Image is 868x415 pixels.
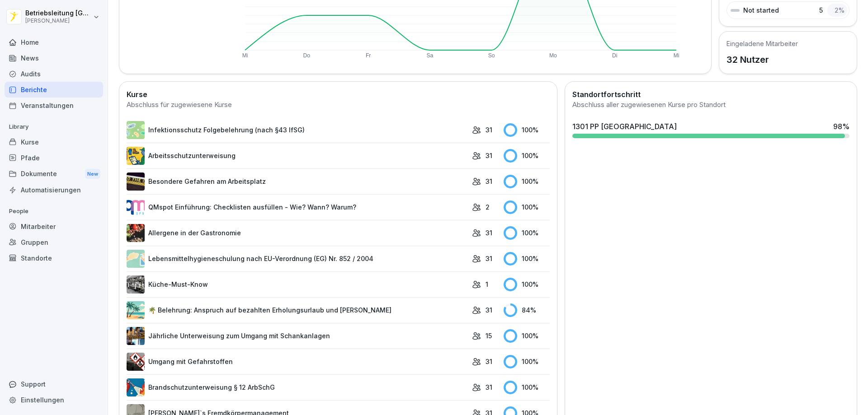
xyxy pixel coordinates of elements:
img: rsy9vu330m0sw5op77geq2rv.png [127,198,145,216]
div: Abschluss für zugewiesene Kurse [127,100,550,110]
a: Standorte [5,250,103,266]
text: Do [303,52,311,59]
img: zq4t51x0wy87l3xh8s87q7rq.png [127,173,145,191]
p: Betriebsleitung [GEOGRAPHIC_DATA] [25,9,91,17]
a: Audits [5,66,103,82]
div: 100 % [504,175,550,188]
p: 1 [486,280,488,289]
div: Abschluss aller zugewiesenen Kurse pro Standort [572,100,849,110]
a: 🌴 Belehrung: Anspruch auf bezahlten Erholungsurlaub und [PERSON_NAME] [127,301,467,319]
img: etou62n52bjq4b8bjpe35whp.png [127,327,145,345]
text: Sa [427,52,434,59]
div: 98 % [833,121,849,132]
h2: Kurse [127,89,550,100]
text: Mo [549,52,557,59]
a: Infektionsschutz Folgebelehrung (nach §43 IfSG) [127,121,467,139]
a: Küche-Must-Know [127,275,467,294]
img: s9mc00x6ussfrb3lxoajtb4r.png [127,301,145,319]
img: b0iy7e1gfawqjs4nezxuanzk.png [127,378,145,396]
div: 100 % [504,329,550,343]
div: 100 % [504,355,550,368]
div: 1301 PP [GEOGRAPHIC_DATA] [572,121,677,132]
div: 100 % [504,381,550,394]
p: 31 [486,305,492,315]
a: Kurse [5,134,103,150]
a: Besondere Gefahren am Arbeitsplatz [127,173,467,191]
div: 100 % [504,252,550,266]
div: 100 % [504,149,550,163]
img: tgff07aey9ahi6f4hltuk21p.png [127,121,145,139]
p: 31 [486,254,492,263]
a: Allergene in der Gastronomie [127,224,467,242]
p: 31 [486,228,492,238]
a: Veranstaltungen [5,98,103,113]
div: 2 % [827,4,847,17]
a: Mitarbeiter [5,219,103,234]
div: 100 % [504,201,550,214]
p: 31 [486,177,492,186]
h2: Standortfortschritt [572,89,849,100]
p: 32 Nutzer [726,53,798,66]
p: 31 [486,125,492,135]
p: 31 [486,151,492,160]
div: 100 % [504,226,550,240]
a: Berichte [5,82,103,98]
a: Home [5,34,103,50]
a: DokumenteNew [5,166,103,182]
div: Support [5,376,103,392]
a: Pfade [5,150,103,166]
div: Dokumente [5,166,103,182]
img: ro33qf0i8ndaw7nkfv0stvse.png [127,353,145,371]
text: Mi [674,52,679,59]
p: 31 [486,382,492,392]
div: 84 % [504,303,550,317]
a: Automatisierungen [5,182,103,198]
img: gxc2tnhhndim38heekucasph.png [127,275,145,294]
text: Mi [242,52,248,59]
a: Gruppen [5,234,103,250]
p: 15 [486,331,492,340]
p: 5 [819,5,823,15]
p: 2 [486,202,490,212]
a: Arbeitsschutzunterweisung [127,147,467,165]
p: People [5,204,103,219]
img: gsgognukgwbtoe3cnlsjjbmw.png [127,224,145,242]
a: News [5,50,103,66]
img: gxsnf7ygjsfsmxd96jxi4ufn.png [127,250,145,268]
p: 31 [486,357,492,366]
text: So [488,52,495,59]
a: Einstellungen [5,392,103,408]
a: Umgang mit Gefahrstoffen [127,353,467,371]
div: New [85,169,100,179]
a: Brandschutzunterweisung § 12 ArbSchG [127,378,467,396]
p: [PERSON_NAME] [25,18,91,24]
div: 100 % [504,123,550,137]
text: Di [612,52,617,59]
a: 1301 PP [GEOGRAPHIC_DATA]98% [569,117,853,142]
p: Not started [743,5,779,15]
a: Jährliche Unterweisung zum Umgang mit Schankanlagen [127,327,467,345]
div: 100 % [504,278,550,291]
p: Library [5,120,103,134]
a: QMspot Einführung: Checklisten ausfüllen - Wie? Wann? Warum? [127,198,467,216]
a: Lebensmittelhygieneschulung nach EU-Verordnung (EG) Nr. 852 / 2004 [127,250,467,268]
h5: Eingeladene Mitarbeiter [726,39,798,48]
text: Fr [366,52,371,59]
img: bgsrfyvhdm6180ponve2jajk.png [127,147,145,165]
